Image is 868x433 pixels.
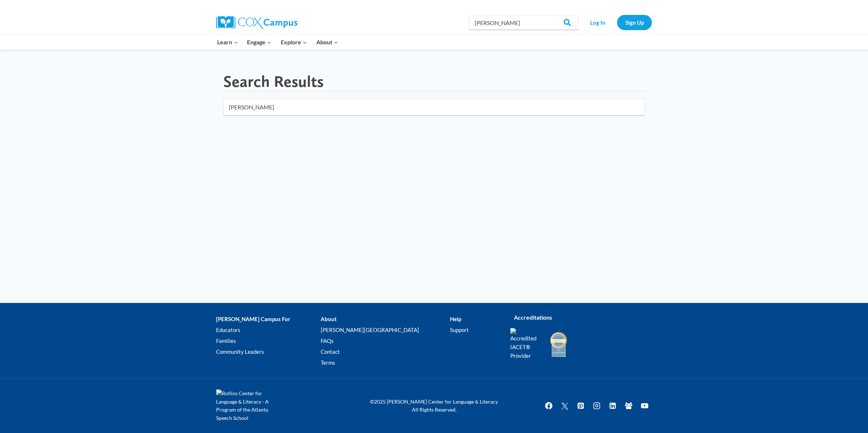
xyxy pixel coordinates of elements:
[321,325,450,336] a: [PERSON_NAME][GEOGRAPHIC_DATA]
[212,35,342,50] nav: Primary Navigation
[582,15,613,30] a: Log In
[321,357,450,368] a: Terms
[216,16,297,29] img: Cox Campus
[617,15,652,30] a: Sign Up
[212,35,243,50] button: Child menu of Learn
[589,398,604,413] a: Instagram
[542,398,556,413] a: Facebook
[549,331,568,358] img: IDA Accredited
[312,35,343,50] button: Child menu of About
[582,15,652,30] nav: Secondary Navigation
[223,99,645,116] input: Search for...
[557,398,572,413] a: Twitter
[216,389,281,422] img: Rollins Center for Language & Literacy - A Program of the Atlanta Speech School
[469,15,578,30] input: Search Cox Campus
[510,328,541,360] img: Accredited IACET® Provider
[216,325,321,336] a: Educators
[621,398,636,413] a: Facebook Group
[216,347,321,357] a: Community Leaders
[514,314,552,321] strong: Accreditations
[243,35,276,50] button: Child menu of Engage
[560,402,569,410] img: Twitter X icon white
[450,325,499,336] a: Support
[573,398,588,413] a: Pinterest
[223,72,324,91] h1: Search Results
[276,35,312,50] button: Child menu of Explore
[605,398,620,413] a: Linkedin
[216,336,321,347] a: Families
[637,398,652,413] a: YouTube
[321,347,450,357] a: Contact
[321,336,450,347] a: FAQs
[365,398,503,414] p: ©2025 [PERSON_NAME] Center for Language & Literacy All Rights Reserved.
